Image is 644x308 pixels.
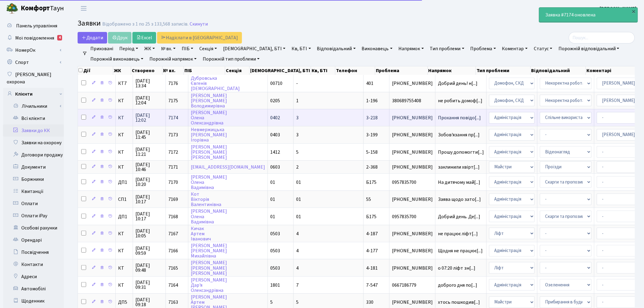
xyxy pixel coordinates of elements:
span: хтось пошкодив[...] [438,299,480,306]
a: Період [117,44,141,54]
a: Кв, БТІ [289,44,313,54]
span: Заява щодо зато[...] [438,196,481,203]
span: 0957835700 [392,180,433,185]
th: Напрямок [428,66,476,75]
span: 7163 [168,299,178,306]
th: Створено [131,66,163,75]
span: [PHONE_NUMBER] [392,132,433,137]
a: Панель управління [3,20,64,32]
span: Мої повідомлення [15,35,54,41]
a: Посвідчення [3,246,64,258]
span: [PHONE_NUMBER] [392,197,433,202]
a: Квитанції [3,185,64,198]
strong: Заявка #7174 оновлена [545,12,596,18]
span: 7167 [168,230,178,237]
span: Щодня не працює[...] [438,247,483,254]
span: 3-218 [366,114,378,121]
span: 7172 [168,149,178,156]
span: Заявки [78,18,101,29]
a: КотВікторіяВалентинівна [191,191,221,208]
span: КТ [118,165,130,170]
th: Телефон [335,66,375,75]
span: 5-158 [366,149,378,156]
span: 7-547 [366,282,378,289]
span: КТ [118,150,130,155]
a: [PERSON_NAME]ОленаОлександрівна [191,109,227,126]
span: 01 [296,179,301,186]
span: [DATE] 09:59 [135,246,163,256]
span: [DATE] 12:02 [135,113,163,123]
span: КТ [118,115,130,120]
span: 00710 [270,80,282,87]
span: [DATE] 10:20 [135,177,163,187]
a: Спорт [3,56,64,68]
span: 55 [366,196,371,203]
a: Клієнти [3,88,64,100]
span: 7170 [168,179,178,186]
span: 4-187 [366,230,378,237]
a: [PERSON_NAME] [600,5,637,12]
th: Дії [78,66,113,75]
span: 2-368 [366,164,378,170]
span: 0503 [270,265,280,271]
span: КТ7 [118,81,130,86]
span: 7165 [168,265,178,271]
span: [DATE] 12:04 [135,96,163,105]
a: Щоденник [3,295,64,307]
a: Оплати iPay [3,210,64,222]
span: 0403 [270,131,280,138]
span: Зобов'язання пр[...] [438,131,480,138]
span: ДП1 [118,214,130,219]
a: Напрямок [396,44,426,54]
a: [EMAIL_ADDRESS][DOMAIN_NAME] [191,164,265,170]
span: [PHONE_NUMBER] [392,266,433,271]
span: 0402 [270,114,280,121]
a: № вх. [159,44,178,54]
a: [PERSON_NAME]ОленаВадимівна [191,174,227,191]
span: [DATE] 09:48 [135,263,163,273]
span: [DATE] 11:21 [135,147,163,157]
span: 7173 [168,131,178,138]
a: ЖК [142,44,157,54]
span: [PHONE_NUMBER] [392,150,433,155]
a: Порожній відповідальний [556,44,622,54]
span: 1-196 [366,97,378,104]
b: Комфорт [21,3,50,13]
a: Порожній виконавець [88,54,146,64]
span: [DATE] 11:45 [135,130,163,140]
span: 4 [296,230,299,237]
span: СП1 [118,197,130,202]
th: [DEMOGRAPHIC_DATA], БТІ [250,66,311,75]
span: [PHONE_NUMBER] [392,115,433,120]
a: Орендарі [3,234,64,246]
span: не працює ліфт[...] [438,230,478,237]
a: Заявки на охорону [3,137,64,149]
th: ЖК [113,66,131,75]
a: Документи [3,161,64,173]
a: Невмержицька[PERSON_NAME]Ігорівна [191,126,227,143]
a: Контакти [3,258,64,271]
span: 7174 [168,114,178,121]
span: 7168 [168,213,178,220]
a: Excel [132,32,156,44]
input: Пошук... [569,32,635,44]
span: Додати [82,34,103,41]
th: ПІБ [184,66,225,75]
span: 1 [296,97,299,104]
a: Порожній тип проблеми [200,54,262,64]
th: Кв, БТІ [311,66,335,75]
span: не робить домоф[...] [438,97,482,104]
a: [PERSON_NAME][PERSON_NAME][PERSON_NAME] [191,144,227,161]
a: Порожній напрямок [147,54,199,64]
th: Відповідальний [531,66,586,75]
span: КТ [118,266,130,271]
img: logo.png [6,2,18,15]
a: ПІБ [179,44,196,54]
a: [PERSON_NAME][PERSON_NAME]Володимирівна [191,92,227,109]
a: Коментар [500,44,530,54]
span: 01 [270,196,275,203]
span: 7171 [168,164,178,170]
span: 3-199 [366,131,378,138]
span: 3 [296,114,299,121]
th: Секція [225,66,250,75]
